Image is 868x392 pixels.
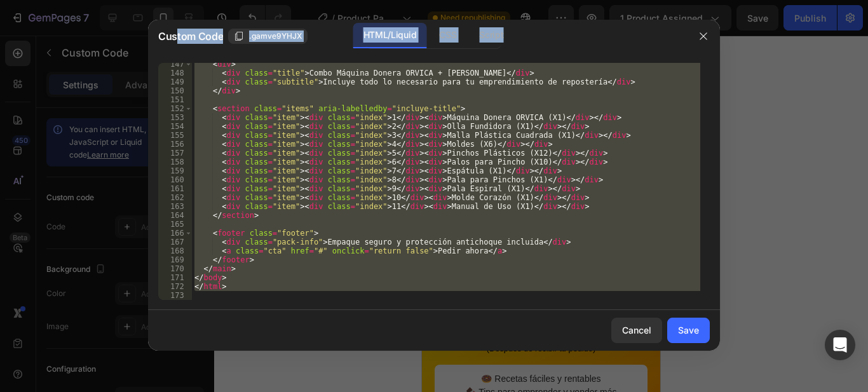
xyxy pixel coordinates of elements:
div: Save [678,323,699,337]
div: 153 [158,113,192,122]
span: .gamve9YHJX [249,30,302,42]
div: 158 [158,158,192,166]
div: Cancel [622,323,651,337]
button: Dot [122,144,130,152]
small: (Después de recibir tu pedido) [65,308,173,318]
div: 168 [158,247,192,255]
button: .gamve9YHJX [228,29,308,44]
div: 🍩 Recetas fáciles y rentables 🍫 Tips para emprender y vender más [13,329,226,371]
div: Custom Code [16,163,70,175]
div: 162 [158,193,192,202]
div: 154 [158,122,192,131]
div: 164 [158,211,192,220]
div: HTML/Liquid [353,23,426,48]
div: 159 [158,166,192,175]
div: 148 [158,69,192,78]
div: 167 [158,238,192,247]
div: 150 [158,86,192,95]
div: 173 [158,291,192,300]
button: Carousel Next Arrow [193,2,228,37]
div: 161 [158,184,192,193]
button: Cancel [611,318,662,343]
button: Dot [109,144,117,152]
button: Carousel Back Arrow [10,2,46,37]
div: 172 [158,282,192,291]
div: 156 [158,140,192,149]
b: WhatsApp [92,292,142,303]
div: 147 [158,60,192,69]
button: Save [667,318,710,343]
div: 165 [158,220,192,229]
b: 2 recetarios PDF [71,278,151,289]
div: 171 [158,273,192,282]
div: 163 [158,202,192,211]
div: 149 [158,78,192,86]
div: CSS [429,23,466,48]
p: Incluye enviados a tu 📲 [13,277,226,320]
div: 152 [158,104,192,113]
div: 160 [158,175,192,184]
div: 166 [158,229,192,238]
div: 170 [158,264,192,273]
div: Script [469,23,513,48]
div: 155 [158,131,192,140]
div: 151 [158,95,192,104]
div: Open Intercom Messenger [825,330,855,360]
div: 169 [158,255,192,264]
h2: 🎁 BONUS ESPECIAL [13,250,226,271]
span: Custom Code [158,29,223,44]
div: 157 [158,149,192,158]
